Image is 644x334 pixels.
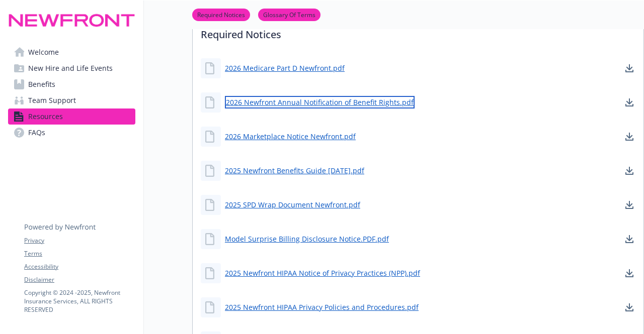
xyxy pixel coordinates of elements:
[623,233,635,245] a: download document
[28,44,59,60] span: Welcome
[192,10,250,19] a: Required Notices
[24,288,135,314] p: Copyright © 2024 - 2025 , Newfront Insurance Services, ALL RIGHTS RESERVED
[28,125,45,141] span: FAQs
[28,76,55,92] span: Benefits
[225,199,360,210] a: 2025 SPD Wrap Document Newfront.pdf
[193,13,643,50] p: Required Notices
[225,234,389,244] a: Model Surprise Billing Disclosure Notice.PDF.pdf
[623,199,635,211] a: download document
[28,108,63,125] span: Resources
[24,262,135,271] a: Accessibility
[623,267,635,279] a: download document
[28,92,76,108] span: Team Support
[225,268,420,278] a: 2025 Newfront HIPAA Notice of Privacy Practices (NPP).pdf
[8,92,135,108] a: Team Support
[623,301,635,313] a: download document
[8,44,135,60] a: Welcome
[8,108,135,125] a: Resources
[225,96,415,108] a: 2026 Newfront Annual Notification of Benefit Rights.pdf
[8,60,135,76] a: New Hire and Life Events
[24,236,135,245] a: Privacy
[24,275,135,284] a: Disclaimer
[225,302,419,312] a: 2025 Newfront HIPAA Privacy Policies and Procedures.pdf
[8,125,135,141] a: FAQs
[623,62,635,74] a: download document
[623,165,635,177] a: download document
[225,165,364,176] a: 2025 Newfront Benefits Guide [DATE].pdf
[8,76,135,92] a: Benefits
[28,60,113,76] span: New Hire and Life Events
[623,131,635,143] a: download document
[24,249,135,258] a: Terms
[225,63,345,73] a: 2026 Medicare Part D Newfront.pdf
[258,10,320,19] a: Glossary Of Terms
[225,131,356,142] a: 2026 Marketplace Notice Newfront.pdf
[623,96,635,108] a: download document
